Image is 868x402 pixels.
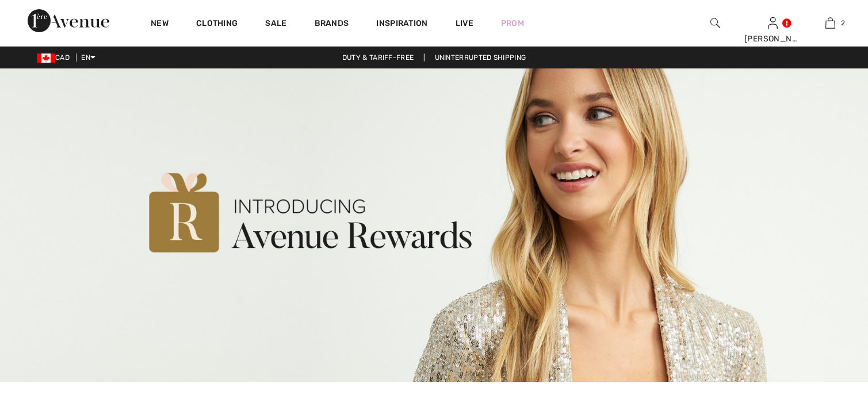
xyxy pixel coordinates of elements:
iframe: Opens a widget where you can chat to one of our agents [795,367,856,396]
div: [PERSON_NAME] [744,33,801,45]
a: New [151,18,169,30]
img: search the website [710,16,720,30]
img: My Info [768,16,778,30]
a: 2 [802,16,858,30]
span: Inspiration [376,18,427,30]
span: CAD [37,53,74,62]
a: Live [456,17,473,29]
a: Clothing [196,18,238,30]
span: EN [81,53,95,62]
a: Brands [315,18,349,30]
a: Prom [501,17,524,29]
a: Sign In [768,17,778,28]
a: Sale [265,18,286,30]
img: Canadian Dollar [37,53,55,63]
img: 1ère Avenue [28,9,109,32]
img: My Bag [825,16,835,30]
span: 2 [841,18,845,28]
